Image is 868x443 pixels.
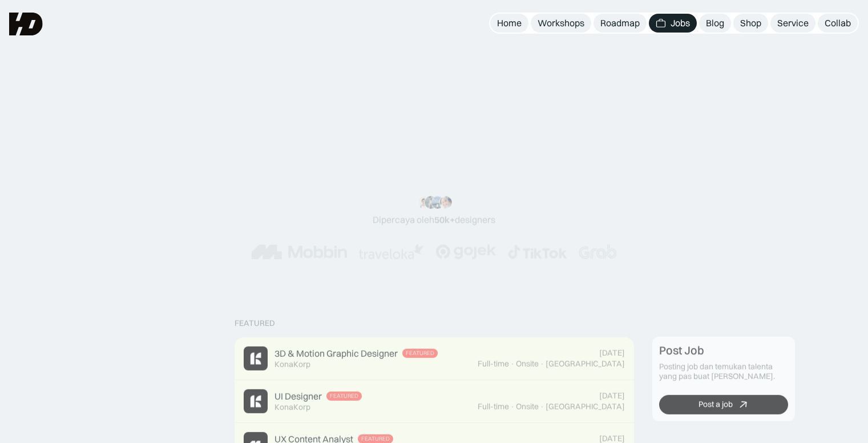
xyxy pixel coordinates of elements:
[406,351,434,357] div: Featured
[818,14,858,33] a: Collab
[699,14,731,33] a: Blog
[599,391,625,401] div: [DATE]
[594,14,647,33] a: Roadmap
[235,319,275,328] div: Featured
[478,359,509,369] div: Full-time
[510,402,515,412] div: ·
[510,359,515,369] div: ·
[540,359,544,369] div: ·
[659,344,704,357] div: Post Job
[490,14,528,33] a: Home
[538,17,584,29] div: Workshops
[659,395,788,414] a: Post a job
[434,214,455,225] span: 50k+
[531,14,591,33] a: Workshops
[671,17,690,29] div: Jobs
[777,17,809,29] div: Service
[546,359,625,369] div: [GEOGRAPHIC_DATA]
[546,402,625,412] div: [GEOGRAPHIC_DATA]
[361,436,390,443] div: Featured
[235,337,634,380] a: Job Image3D & Motion Graphic DesignerFeaturedKonaKorp[DATE]Full-time·Onsite·[GEOGRAPHIC_DATA]
[274,348,398,360] div: 3D & Motion Graphic Designer
[274,402,310,412] div: KonaKorp
[244,389,268,413] img: Job Image
[770,14,815,33] a: Service
[373,214,495,225] div: Dipercaya oleh designers
[274,360,310,369] div: KonaKorp
[497,17,522,29] div: Home
[659,362,788,381] div: Posting job dan temukan talenta yang pas buat [PERSON_NAME].
[540,402,544,412] div: ·
[478,402,509,412] div: Full-time
[740,17,761,29] div: Shop
[600,17,640,29] div: Roadmap
[599,348,625,358] div: [DATE]
[274,390,322,402] div: UI Designer
[733,14,768,33] a: Shop
[244,347,268,370] img: Job Image
[706,17,724,29] div: Blog
[825,17,851,29] div: Collab
[649,14,697,33] a: Jobs
[516,359,539,369] div: Onsite
[235,380,634,423] a: Job ImageUI DesignerFeaturedKonaKorp[DATE]Full-time·Onsite·[GEOGRAPHIC_DATA]
[698,400,732,409] div: Post a job
[516,402,539,412] div: Onsite
[330,393,358,400] div: Featured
